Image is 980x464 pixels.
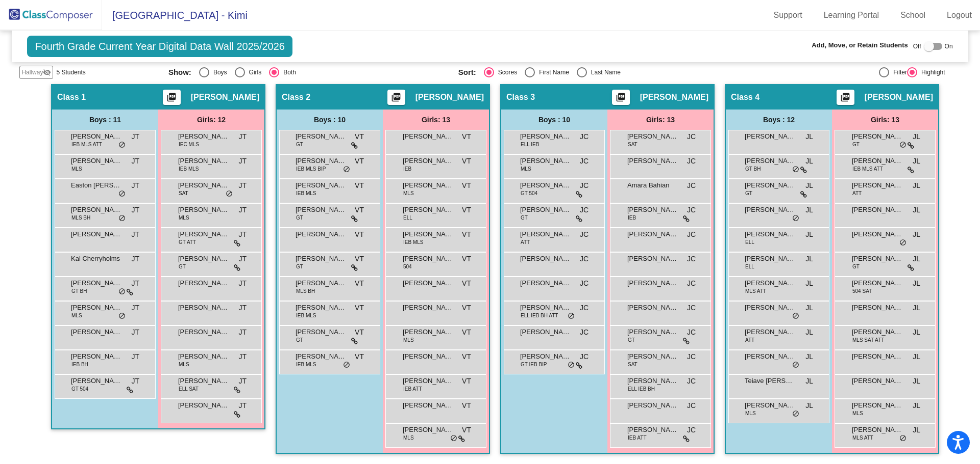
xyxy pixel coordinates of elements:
[852,327,903,337] span: [PERSON_NAME]
[238,180,247,191] span: JT
[521,238,530,246] span: ATT
[238,327,247,338] span: JT
[521,141,539,148] span: ELL IEB
[805,229,813,240] span: JL
[403,336,414,344] span: MLS
[852,180,903,190] span: [PERSON_NAME]
[865,92,933,102] span: [PERSON_NAME]
[118,190,126,198] span: do_not_disturb_alt
[403,205,454,215] span: [PERSON_NAME]
[131,229,139,240] span: JT
[520,156,571,166] span: [PERSON_NAME]
[71,205,122,215] span: [PERSON_NAME]
[178,156,229,166] span: [PERSON_NAME] [PERSON_NAME]
[165,92,178,106] mat-icon: picture_as_pdf
[615,92,627,106] mat-icon: picture_as_pdf
[745,229,796,239] span: [PERSON_NAME]
[520,229,571,239] span: [PERSON_NAME]
[238,351,247,362] span: JT
[839,92,851,106] mat-icon: picture_as_pdf
[627,303,678,313] span: [PERSON_NAME]
[131,180,139,191] span: JT
[238,205,247,215] span: JT
[390,92,402,106] mat-icon: picture_as_pdf
[580,180,589,191] span: JC
[403,214,412,222] span: ELL
[899,239,906,247] span: do_not_disturb_alt
[745,238,754,246] span: ELL
[71,385,88,393] span: GT 504
[462,254,471,264] span: VT
[805,156,813,167] span: JL
[403,131,454,142] span: [PERSON_NAME]
[403,278,454,288] span: [PERSON_NAME]
[462,180,471,191] span: VT
[71,278,122,288] span: [PERSON_NAME]
[687,180,696,191] span: JC
[792,214,799,223] span: do_not_disturb_alt
[627,254,678,264] span: [PERSON_NAME]
[179,214,189,222] span: MLS
[118,312,126,320] span: do_not_disturb_alt
[296,131,347,142] span: [PERSON_NAME]
[57,92,86,102] span: Class 1
[852,336,884,344] span: MLS SAT ATT
[792,312,799,320] span: do_not_disturb_alt
[521,189,537,197] span: GT 504
[415,92,484,102] span: [PERSON_NAME]
[899,141,906,149] span: do_not_disturb_alt
[913,205,920,215] span: JL
[178,254,229,264] span: [PERSON_NAME]
[179,141,199,148] span: IEC MLS
[179,263,186,270] span: GT
[568,361,575,369] span: do_not_disturb_alt
[71,376,122,386] span: [PERSON_NAME]
[805,278,813,289] span: JL
[71,165,82,173] span: MLS
[852,254,903,264] span: [PERSON_NAME]
[805,254,813,264] span: JL
[403,189,414,197] span: MLS
[521,214,528,222] span: GT
[296,180,347,190] span: [PERSON_NAME]
[628,214,636,222] span: IEB
[178,205,229,215] span: [PERSON_NAME]
[852,205,903,215] span: [PERSON_NAME]
[913,376,920,387] span: JL
[520,327,571,337] span: [PERSON_NAME]
[238,131,247,142] span: JT
[168,67,451,77] mat-radio-group: Select an option
[612,90,630,105] button: Print Students Details
[462,327,471,338] span: VT
[178,351,229,362] span: [PERSON_NAME]
[687,376,696,387] span: JC
[687,400,696,411] span: JC
[168,68,191,77] span: Show:
[238,278,247,289] span: JT
[71,312,82,319] span: MLS
[852,189,862,197] span: ATT
[296,278,347,288] span: [PERSON_NAME]
[118,214,126,223] span: do_not_disturb_alt
[403,400,454,411] span: [PERSON_NAME]
[687,229,696,240] span: JC
[462,351,471,362] span: VT
[296,263,303,270] span: GT
[852,263,860,270] span: GT
[520,180,571,190] span: [PERSON_NAME]
[178,278,229,288] span: [PERSON_NAME]
[403,376,454,386] span: [PERSON_NAME]
[102,7,248,23] span: [GEOGRAPHIC_DATA] - Kimi
[131,156,139,167] span: JT
[745,287,766,295] span: MLS ATT
[209,68,227,77] div: Boys
[627,205,678,215] span: [PERSON_NAME]
[945,42,953,51] span: On
[296,351,347,362] span: [PERSON_NAME]
[745,165,761,173] span: GT BH
[687,156,696,167] span: JC
[607,110,714,130] div: Girls: 13
[21,68,43,77] span: Hallway
[687,303,696,313] span: JC
[403,165,411,173] span: IEB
